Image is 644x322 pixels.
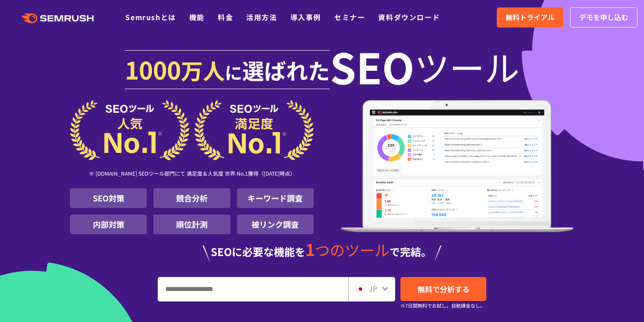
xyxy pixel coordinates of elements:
span: SEO [330,49,414,84]
a: 導入事例 [290,12,321,22]
span: 選ばれた [242,54,330,86]
li: SEO対策 [70,188,147,208]
small: ※7日間無料でお試し。自動課金なし。 [400,301,485,310]
li: キーワード調査 [237,188,314,208]
a: 無料トライアル [497,7,563,28]
a: デモを申し込む [570,7,637,28]
span: ツール [414,49,520,84]
a: 料金 [218,12,233,22]
span: に [225,59,242,85]
li: 被リンク調査 [237,215,314,234]
a: 無料で分析する [400,277,486,301]
a: 資料ダウンロード [378,12,440,22]
span: 無料で分析する [418,284,470,294]
li: 競合分析 [153,188,230,208]
span: 1000 [125,52,181,87]
a: セミナー [334,12,365,22]
li: 内部対策 [70,215,147,234]
span: で完結。 [389,244,432,259]
span: 万人 [181,54,225,86]
input: URL、キーワードを入力してください [158,277,348,301]
span: 1 [305,237,315,261]
span: つのツール [315,239,389,260]
div: ※ [DOMAIN_NAME] SEOツール部門にて 満足度＆人気度 世界 No.1獲得（[DATE]時点） [70,160,314,188]
li: 順位計測 [153,215,230,234]
a: Semrushとは [125,12,176,22]
a: 活用方法 [246,12,277,22]
div: SEOに必要な機能を [70,241,574,261]
span: 無料トライアル [506,12,555,23]
span: デモを申し込む [579,12,628,23]
a: 機能 [189,12,205,22]
span: JP [369,283,377,294]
